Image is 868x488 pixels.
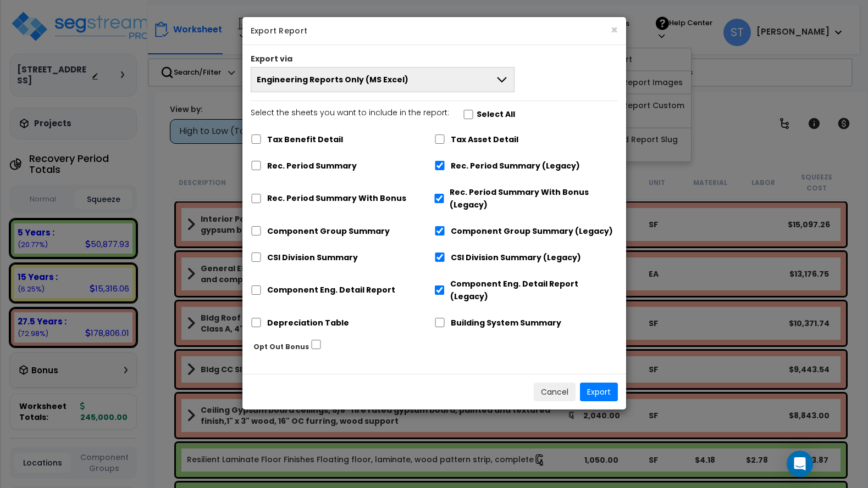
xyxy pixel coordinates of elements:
input: Select the sheets you want to include in the report:Select All [463,110,474,119]
label: Tax Benefit Detail [267,133,343,146]
label: Rec. Period Summary (Legacy) [451,160,580,172]
label: Depreciation Table [267,317,349,329]
p: Select the sheets you want to include in the report: [251,106,449,120]
label: Building System Summary [451,317,561,329]
label: CSI Division Summary (Legacy) [451,251,581,264]
label: Rec. Period Summary [267,160,357,172]
h5: Export Report [251,25,618,36]
span: Engineering Reports Only (MS Excel) [257,74,408,85]
button: × [611,24,618,36]
label: Tax Asset Detail [451,133,518,146]
label: Export via [251,53,292,64]
label: CSI Division Summary [267,251,358,264]
button: Engineering Reports Only (MS Excel) [251,67,515,92]
label: Opt Out Bonus [253,340,309,353]
label: Component Eng. Detail Report [267,284,395,296]
button: Cancel [534,383,576,401]
div: Open Intercom Messenger [787,451,813,477]
label: Component Eng. Detail Report (Legacy) [450,278,617,303]
label: Rec. Period Summary With Bonus (Legacy) [450,186,617,211]
label: Select All [477,108,515,121]
label: Component Group Summary [267,225,390,238]
button: Export [580,383,618,401]
label: Rec. Period Summary With Bonus [267,192,406,205]
label: Component Group Summary (Legacy) [451,225,613,238]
